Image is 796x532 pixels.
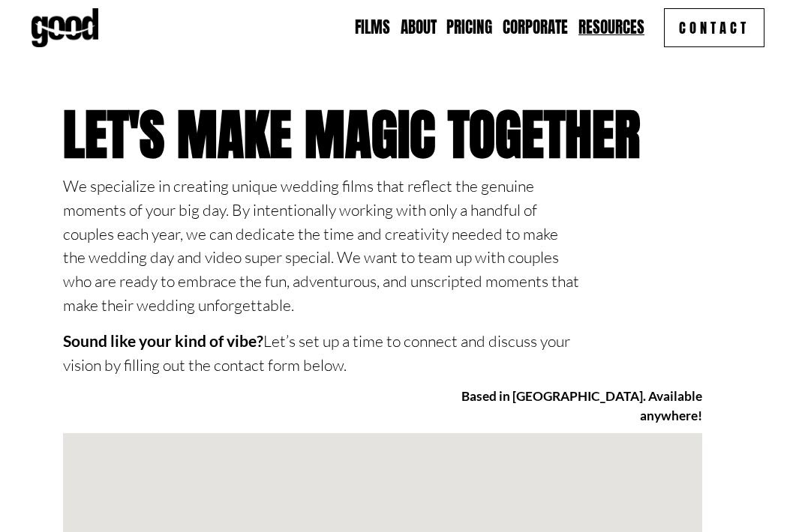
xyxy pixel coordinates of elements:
p: Let’s set up a time to connect and discuss your vision by filling out the contact form below. [63,329,579,377]
p: We specialize in creating unique wedding films that reflect the genuine moments of your big day. ... [63,175,579,317]
a: Pricing [446,16,492,39]
a: Contact [664,8,764,47]
a: Corporate [503,16,568,39]
strong: Sound like your kind of vibe? [63,331,263,350]
a: About [401,16,437,39]
a: Films [355,16,390,39]
img: Good Feeling Films [32,8,98,47]
strong: Let's Make Magic Together [63,94,640,175]
span: Resources [578,18,644,37]
strong: Based in [GEOGRAPHIC_DATA]. Available anywhere! [461,388,704,423]
a: folder dropdown [578,16,644,39]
